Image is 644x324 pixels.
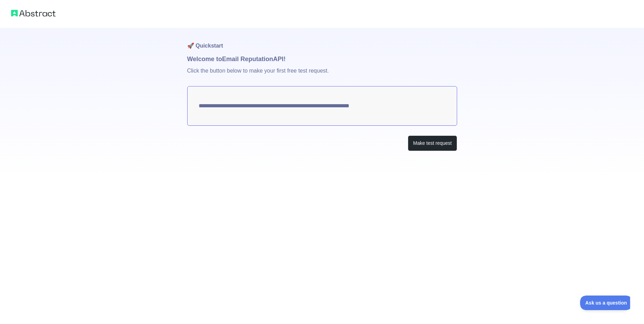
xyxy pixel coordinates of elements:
h1: 🚀 Quickstart [187,28,457,54]
img: Abstract logo [11,8,56,18]
h1: Welcome to Email Reputation API! [187,54,457,64]
button: Make test request [408,135,457,151]
iframe: Toggle Customer Support [580,296,630,310]
p: Click the button below to make your first free test request. [187,64,457,86]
